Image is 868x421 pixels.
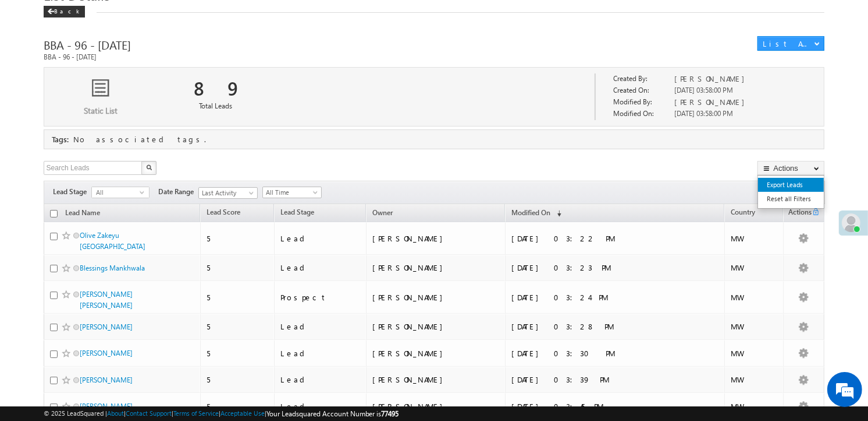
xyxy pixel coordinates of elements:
span: No associated tags. [73,134,206,144]
span: Your Leadsquared Account Number is [266,409,399,418]
span: select [140,190,149,195]
span: All Time [263,187,318,198]
div: Lead [280,401,361,412]
span: Date Range [158,187,198,197]
a: [PERSON_NAME] [80,376,133,384]
div: 89 [194,72,237,100]
div: 5 [207,321,269,332]
a: Acceptable Use [220,409,265,417]
div: MW [731,401,778,412]
span: © 2025 LeadSquared | | | | | [44,408,399,419]
a: Lead Name [59,206,106,222]
p: Static List [44,106,158,116]
span: Actions [784,206,812,221]
a: [PERSON_NAME] [PERSON_NAME] [80,290,133,310]
div: [PERSON_NAME] [372,401,500,412]
span: Last Activity [199,188,254,198]
a: [PERSON_NAME] [80,402,133,411]
a: Contact Support [126,409,172,417]
span: [PERSON_NAME] [675,73,751,83]
div: Back [44,6,85,17]
a: Terms of Service [173,409,219,417]
div: MW [731,348,778,359]
span: [PERSON_NAME] [675,97,751,107]
input: Check all records [50,210,58,217]
div: 5 [207,401,269,412]
span: Lead Score [207,208,240,216]
a: Country [725,206,761,221]
div: Lead [280,374,361,385]
span: (sorted descending) [552,209,561,218]
span: Country [731,208,755,216]
span: Modified On [511,208,550,217]
div: MW [731,374,778,385]
a: All Time [262,187,322,198]
div: [DATE] 03:24 PM [511,292,671,303]
button: Actions [757,161,824,176]
div: Lead [280,262,361,273]
a: Blessings Mankhwala [80,264,145,272]
div: [PERSON_NAME] [372,292,500,303]
a: Lead Stage [275,206,320,221]
div: MW [731,321,778,332]
div: Lead [280,233,361,244]
div: 5 [207,292,269,303]
span: Total Leads [199,101,232,110]
a: Last Activity [198,187,258,199]
div: [PERSON_NAME] [372,374,500,385]
div: Modified By: [613,97,670,108]
a: Modified On (sorted descending) [506,206,567,221]
a: Olive Zakeyu [GEOGRAPHIC_DATA] [80,231,145,251]
div: Created By: [613,73,670,85]
div: 5 [207,262,269,273]
div: MW [731,292,778,303]
div: [DATE] 03:58:00 PM [675,85,794,97]
div: [DATE] 03:22 PM [511,233,671,244]
div: [DATE] 03:30 PM [511,348,671,359]
div: [DATE] 03:28 PM [511,321,671,332]
div: [DATE] 03:23 PM [511,262,671,273]
div: Chat with us now [61,61,195,76]
div: List Actions [763,38,812,49]
div: 5 [207,348,269,359]
a: [PERSON_NAME] [80,349,133,357]
div: Modified On: [613,108,670,120]
a: [PERSON_NAME] [80,322,133,331]
div: MW [731,262,778,273]
span: Lead Stage [53,187,91,197]
span: Lead Stage [280,208,314,216]
div: [DATE] 03:45 PM [511,401,671,412]
img: d_60004797649_company_0_60004797649 [20,61,49,76]
div: [DATE] 03:58:00 PM [675,108,794,120]
div: Minimize live chat window [191,6,219,34]
em: Start Chat [158,331,211,346]
div: 5 [207,374,269,385]
div: BBA - 96 - [DATE] [44,52,380,61]
div: BBA - 96 - [DATE] [44,36,691,52]
div: Lead [280,321,361,332]
div: [PERSON_NAME] [372,321,500,332]
span: 77495 [382,409,399,418]
a: Back [44,5,91,15]
a: About [107,409,124,417]
div: Created On: [613,85,670,97]
div: 5 [207,233,269,244]
textarea: Type your message and hit 'Enter' [15,108,212,321]
span: Owner [372,208,393,217]
div: [PERSON_NAME] [372,262,500,273]
span: All [92,187,140,198]
div: MW [731,233,778,244]
span: Tags: [52,134,69,144]
div: [DATE] 03:39 PM [511,374,671,385]
div: Prospect [280,292,361,303]
button: List Actions [757,36,824,51]
a: Reset all Filters [758,192,824,206]
div: [PERSON_NAME] [372,348,500,359]
a: Lead Score [201,206,246,221]
div: Lead [280,348,361,359]
div: [PERSON_NAME] [372,233,500,244]
img: Search [146,164,152,170]
a: Export Leads [758,178,824,192]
